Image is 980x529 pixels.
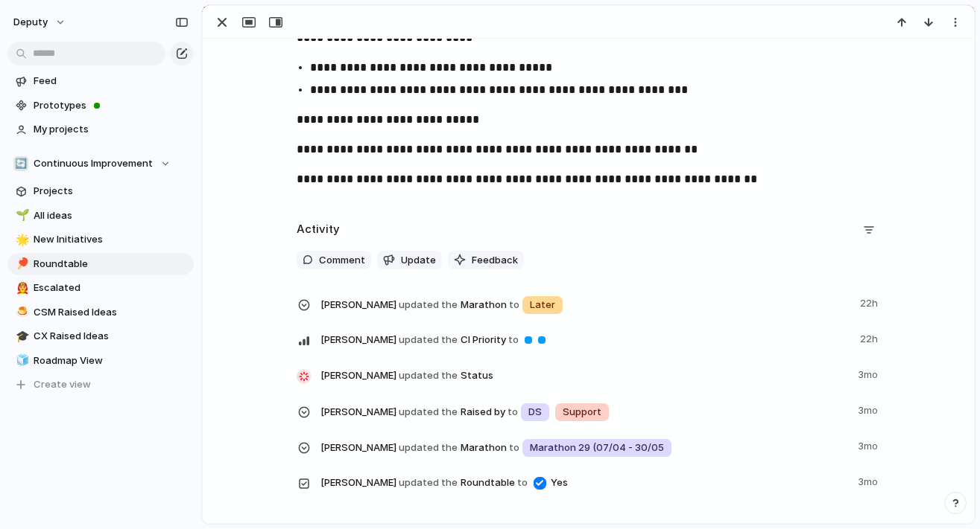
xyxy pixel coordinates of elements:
[34,184,189,199] span: Projects
[13,329,28,344] button: 🎓
[448,251,524,270] button: Feedback
[7,350,194,372] a: 🧊Roadmap View
[7,373,194,396] button: Create view
[16,255,26,272] div: 🏓
[320,298,396,312] span: [PERSON_NAME]
[399,298,458,312] span: updated the
[16,231,26,249] div: 🌟
[399,440,458,455] span: updated the
[7,94,194,117] a: Prototypes
[34,305,189,320] span: CSM Raised Ideas
[517,475,528,490] span: to
[508,333,519,347] span: to
[7,118,194,141] a: My projects
[34,74,189,89] span: Feed
[13,280,28,295] button: 👨‍🚒
[320,400,849,423] span: Raised by
[7,180,194,202] a: Projects
[16,304,26,321] div: 🍮
[7,277,194,299] a: 👨‍🚒Escalated
[860,293,881,311] span: 22h
[16,352,26,369] div: 🧊
[509,440,519,455] span: to
[7,205,194,227] a: 🌱All ideas
[34,280,189,295] span: Escalated
[13,156,28,171] div: 🔄
[320,475,396,490] span: [PERSON_NAME]
[7,325,194,347] a: 🎓CX Raised Ideas
[399,405,458,420] span: updated the
[528,405,542,420] span: DS
[13,305,28,320] button: 🍮
[13,257,28,272] button: 🏓
[320,405,396,420] span: [PERSON_NAME]
[858,400,881,418] span: 3mo
[399,333,458,347] span: updated the
[320,472,849,493] span: Roundtable
[13,208,28,223] button: 🌱
[320,436,849,458] span: Marathon
[399,475,458,490] span: updated the
[16,328,26,345] div: 🎓
[34,353,189,368] span: Roadmap View
[7,301,194,324] a: 🍮CSM Raised Ideas
[7,253,194,275] a: 🏓Roundtable
[509,298,519,312] span: to
[530,298,555,312] span: Later
[320,333,396,347] span: [PERSON_NAME]
[13,15,48,30] span: deputy
[319,253,365,268] span: Comment
[34,208,189,223] span: All ideas
[7,70,194,92] a: Feed
[551,475,568,490] span: Yes
[530,440,664,455] span: Marathon 29 (07/04 - 30/05
[34,122,189,137] span: My projects
[320,368,396,383] span: [PERSON_NAME]
[16,207,26,224] div: 🌱
[13,232,28,247] button: 🌟
[34,232,189,247] span: New Initiatives
[377,251,442,270] button: Update
[399,368,458,383] span: updated the
[320,440,396,455] span: [PERSON_NAME]
[860,329,881,347] span: 22h
[7,10,74,34] button: deputy
[34,329,189,344] span: CX Raised Ideas
[563,405,601,420] span: Support
[401,253,436,268] span: Update
[13,353,28,368] button: 🧊
[34,257,189,272] span: Roundtable
[320,329,851,350] span: CI Priority
[34,98,189,113] span: Prototypes
[16,280,26,297] div: 👨‍🚒
[858,365,881,382] span: 3mo
[7,228,194,251] a: 🌟New Initiatives
[297,221,340,238] h2: Activity
[508,405,518,420] span: to
[472,253,518,268] span: Feedback
[7,153,194,175] button: 🔄Continuous Improvement
[34,377,91,392] span: Create view
[858,472,881,490] span: 3mo
[858,436,881,454] span: 3mo
[34,156,153,171] span: Continuous Improvement
[297,251,371,270] button: Comment
[320,365,849,385] span: Status
[320,293,851,315] span: Marathon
